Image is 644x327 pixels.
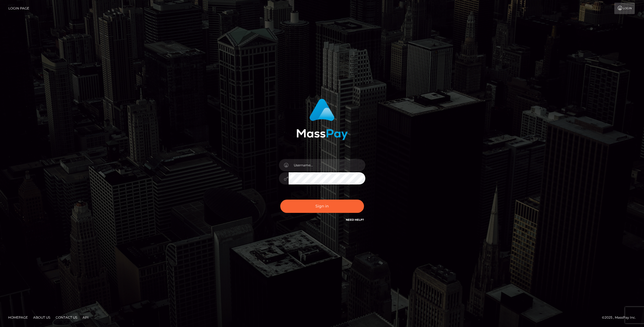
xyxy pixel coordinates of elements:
[53,313,79,322] a: Contact Us
[602,315,640,321] div: © 2025 , MassPay Inc.
[289,159,365,171] input: Username...
[8,3,29,14] a: Login Page
[31,313,52,322] a: About Us
[6,313,30,322] a: Homepage
[296,99,348,140] img: MassPay Login
[346,218,364,222] a: Need Help?
[280,200,364,213] button: Sign in
[614,3,635,14] a: Login
[80,313,91,322] a: API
